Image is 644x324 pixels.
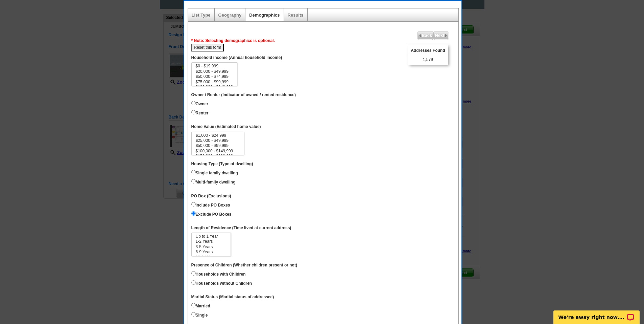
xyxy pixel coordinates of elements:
label: Exclude PO Boxes [191,210,232,217]
input: Exclude PO Boxes [191,211,196,216]
input: Households without Children [191,280,196,285]
option: $25,000 - $49,999 [195,138,241,143]
a: Back [417,31,433,40]
img: button-prev-arrow-gray.png [419,34,422,37]
label: Marital Status (Marital status of addressee) [191,294,274,300]
span: Addresses Found [408,46,448,55]
option: $75,000 - $99,999 [195,80,234,85]
a: List Type [192,13,211,18]
label: Renter [191,109,209,116]
input: Renter [191,110,196,114]
input: Single family dwelling [191,170,196,174]
img: button-next-arrow-gray.png [445,34,448,37]
option: $50,000 - $99,999 [195,143,241,148]
iframe: LiveChat chat widget [549,303,644,324]
input: Single [191,312,196,317]
a: Geography [218,13,242,18]
option: $150,000 - $199,999 [195,154,241,159]
label: Presence of Children (Whether children present or not) [191,262,297,268]
option: 3-5 Years [195,244,227,250]
label: Single family dwelling [191,169,238,176]
label: Owner [191,100,208,107]
input: Households with Children [191,271,196,276]
option: $20,000 - $49,999 [195,69,234,74]
label: Households without Children [191,279,252,286]
label: Include PO Boxes [191,201,230,208]
button: Reset this form [191,44,224,51]
label: Length of Residence (Time lived at current address) [191,225,291,231]
option: $50,000 - $74,999 [195,74,234,79]
span: Back [418,31,433,40]
option: $100,000 - $149,999 [195,85,234,90]
input: Married [191,303,196,307]
a: Next [433,31,449,40]
label: PO Box (Exclusions) [191,193,231,199]
option: 10-14 Years [195,255,227,260]
input: Multi-family dwelling [191,179,196,183]
option: $1,000 - $24,999 [195,133,241,138]
label: Households with Children [191,270,246,277]
a: Results [288,13,304,18]
label: Owner / Renter (Indicator of owned / rented residence) [191,92,296,98]
option: 1-2 Years [195,239,227,244]
label: Married [191,302,210,309]
option: Up to 1 Year [195,234,227,239]
label: Household income (Annual household income) [191,55,282,61]
span: * Note: Selecting demographics is optional. [191,38,275,43]
input: Include PO Boxes [191,202,196,207]
label: Housing Type (Type of dwelling) [191,161,253,167]
option: $100,000 - $149,999 [195,149,241,154]
a: Demographics [249,13,280,18]
span: 1,579 [423,57,433,63]
label: Home Value (Estimated home value) [191,124,261,130]
option: $0 - $19,999 [195,64,234,69]
option: 6-9 Years [195,250,227,255]
label: Single [191,311,208,318]
span: Next [434,31,448,40]
label: Multi-family dwelling [191,178,236,185]
input: Owner [191,101,196,105]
